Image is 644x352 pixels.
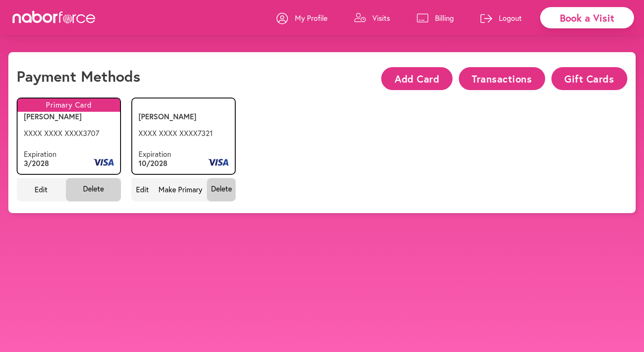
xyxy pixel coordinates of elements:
span: Make Primary [154,178,207,201]
p: Expiration [24,150,56,159]
p: 10 / 2028 [138,159,171,168]
p: My Profile [295,13,327,23]
p: Expiration [138,150,171,159]
a: Gift Cards [545,74,627,82]
span: Delete [207,178,236,201]
button: Gift Cards [551,67,627,90]
a: My Profile [277,5,327,30]
a: Visits [354,5,390,30]
span: Edit [17,178,66,201]
span: Edit [131,178,154,201]
p: 3 / 2028 [24,159,56,168]
p: Billing [435,13,454,23]
p: XXXX XXXX XXXX 7321 [138,129,229,138]
div: Book a Visit [540,7,634,28]
button: Add Card [381,67,452,90]
a: Billing [417,5,454,30]
p: Visits [372,13,390,23]
span: Delete [66,178,121,201]
p: [PERSON_NAME] [24,112,114,121]
p: [PERSON_NAME] [138,112,229,121]
p: XXXX XXXX XXXX 3707 [24,129,114,138]
h1: Payment Methods [17,67,140,85]
p: Primary Card [18,98,120,112]
button: Transactions [459,67,545,90]
p: Logout [499,13,522,23]
a: Logout [480,5,522,30]
a: Transactions [453,74,545,82]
